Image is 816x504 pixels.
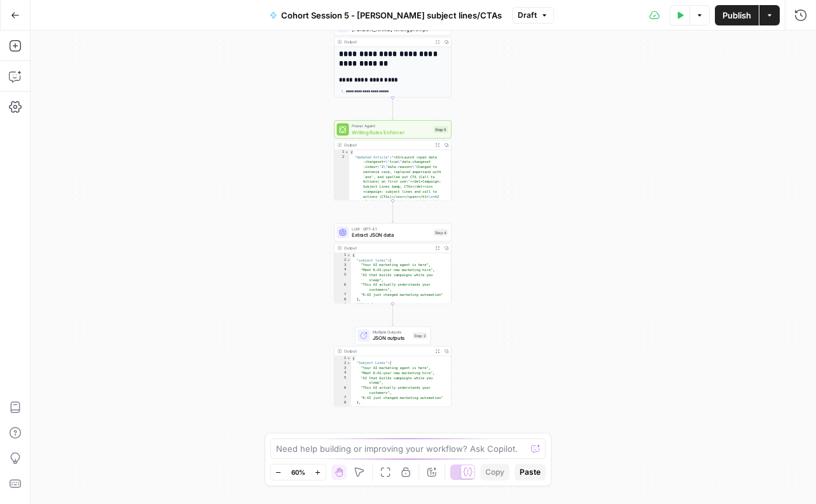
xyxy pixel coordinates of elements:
span: Power Agent [352,123,431,129]
span: 60% [291,467,305,477]
div: 1 [335,150,349,155]
button: Paste [515,464,546,480]
span: Publish [723,9,751,22]
span: [PERSON_NAME] writing prompt [352,25,431,33]
button: Draft [512,7,554,24]
div: Multiple OutputsJSON outputsStep 2Output{ "Subject Lines":[ "Your AI marketing agent is here", "M... [334,326,452,407]
div: 6 [335,386,351,395]
div: 8 [335,400,351,405]
span: Multiple Outputs [373,329,410,335]
div: 8 [335,297,351,302]
button: Copy [480,464,509,480]
span: Cohort Session 5 - [PERSON_NAME] subject lines/CTAs [281,9,502,22]
span: Draft [518,10,537,21]
div: 4 [335,268,351,273]
button: Publish [715,5,759,25]
span: Toggle code folding, rows 9 through 13 [347,302,351,307]
div: 9 [335,302,351,307]
div: 7 [335,395,351,400]
span: Writing Rules Enforcer [352,129,431,136]
div: 5 [335,375,351,385]
span: Toggle code folding, rows 2 through 8 [347,361,351,366]
div: 7 [335,292,351,297]
button: Cohort Session 5 - [PERSON_NAME] subject lines/CTAs [262,5,509,25]
div: 9 [335,405,351,410]
span: Extract JSON data [352,232,430,239]
div: Power AgentWriting Rules EnforcerStep 5Output{ "Updated Article":"<h1>Launch <span data -changese... [334,120,452,200]
span: LLM · GPT-4.1 [352,226,430,232]
div: Output [344,39,431,45]
div: 6 [335,283,351,292]
div: Step 5 [434,126,448,133]
span: Toggle code folding, rows 1 through 3 [345,150,349,155]
div: 1 [335,356,351,361]
div: 2 [335,258,351,263]
span: Paste [520,466,541,478]
div: LLM · GPT-4.1Extract JSON dataStep 4Output{ "subject lines":[ "Your AI marketing agent is here", ... [334,223,452,304]
g: Edge from step_1 to step_5 [392,97,394,120]
span: Toggle code folding, rows 9 through 13 [347,405,351,410]
span: Toggle code folding, rows 2 through 8 [347,258,351,263]
div: Output [344,245,431,251]
div: Output [344,142,431,148]
div: 3 [335,263,351,268]
span: JSON outputs [373,334,410,342]
g: Edge from step_5 to step_4 [392,200,394,223]
div: 4 [335,371,351,376]
div: 2 [335,361,351,366]
div: Step 4 [433,229,448,236]
div: 1 [335,253,351,258]
div: 5 [335,272,351,282]
span: Toggle code folding, rows 1 through 14 [347,356,351,361]
div: Step 2 [413,332,427,339]
div: Output [344,348,431,354]
span: Toggle code folding, rows 1 through 14 [347,253,351,258]
span: Copy [485,466,504,478]
g: Edge from step_4 to step_2 [392,304,394,326]
div: 3 [335,366,351,371]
